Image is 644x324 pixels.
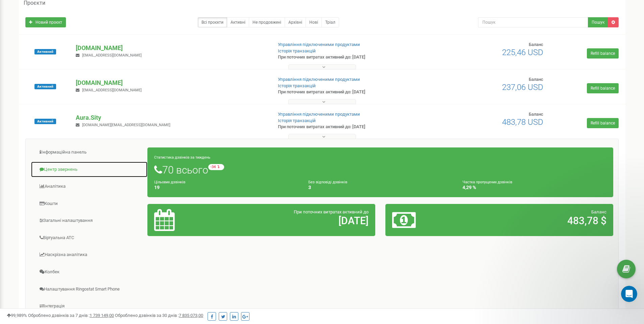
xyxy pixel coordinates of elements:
[294,209,368,214] span: При поточних витратах активний до
[154,164,606,176] h1: 70 всього
[154,180,185,184] small: Цільових дзвінків
[28,313,114,318] span: Оброблено дзвінків за 7 днів :
[587,48,619,59] a: Refill balance
[462,180,512,184] small: Частка пропущених дзвінків
[308,185,452,190] h4: 3
[31,212,148,229] a: Загальні налаштування
[278,89,419,95] p: При поточних витратах активний до: [DATE]
[31,161,148,178] a: Центр звернень
[462,185,606,190] h4: 4,29 %
[34,119,56,124] span: Активний
[249,17,285,27] a: Не продовжені
[7,313,27,318] span: 99,989%
[227,17,249,27] a: Активні
[76,113,267,122] p: Aura.Sity
[31,195,148,212] a: Кошти
[502,83,543,92] span: 237,06 USD
[31,298,148,315] a: Інтеграція
[502,48,543,57] span: 225,46 USD
[31,247,148,263] a: Наскрізна аналітика
[25,17,66,27] a: Новий проєкт
[34,49,56,54] span: Активний
[82,123,170,127] span: [DOMAIN_NAME][EMAIL_ADDRESS][DOMAIN_NAME]
[154,185,298,190] h4: 19
[278,124,419,130] p: При поточних витратах активний до: [DATE]
[278,112,360,117] a: Управління підключеними продуктами
[278,54,419,61] p: При поточних витратах активний до: [DATE]
[76,44,267,52] p: [DOMAIN_NAME]
[591,209,606,214] span: Баланс
[621,286,637,302] iframe: Intercom live chat
[321,17,339,27] a: Тріал
[31,178,148,195] a: Аналiтика
[478,17,588,27] input: Пошук
[31,264,148,280] a: Колбек
[285,17,306,27] a: Архівні
[82,53,142,57] span: [EMAIL_ADDRESS][DOMAIN_NAME]
[31,230,148,246] a: Віртуальна АТС
[229,215,368,226] h2: [DATE]
[154,155,210,160] small: Статистика дзвінків за тиждень
[587,83,619,93] a: Refill balance
[588,17,608,27] button: Пошук
[502,117,543,127] span: 483,78 USD
[179,313,203,318] u: 7 835 073,00
[76,78,267,87] p: [DOMAIN_NAME]
[82,88,142,92] span: [EMAIL_ADDRESS][DOMAIN_NAME]
[115,313,203,318] span: Оброблено дзвінків за 30 днів :
[278,48,316,53] a: Історія транзакцій
[467,215,606,226] h2: 483,78 $
[529,77,543,82] span: Баланс
[31,144,148,161] a: Інформаційна панель
[278,83,316,88] a: Історія транзакцій
[198,17,227,27] a: Всі проєкти
[529,42,543,47] span: Баланс
[529,112,543,117] span: Баланс
[587,118,619,128] a: Refill balance
[306,17,322,27] a: Нові
[278,118,316,123] a: Історія транзакцій
[31,281,148,298] a: Налаштування Ringostat Smart Phone
[90,313,114,318] u: 1 739 149,00
[308,180,347,184] small: Без відповіді дзвінків
[278,77,360,82] a: Управління підключеними продуктами
[34,84,56,89] span: Активний
[278,42,360,47] a: Управління підключеними продуктами
[208,164,224,170] small: -34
